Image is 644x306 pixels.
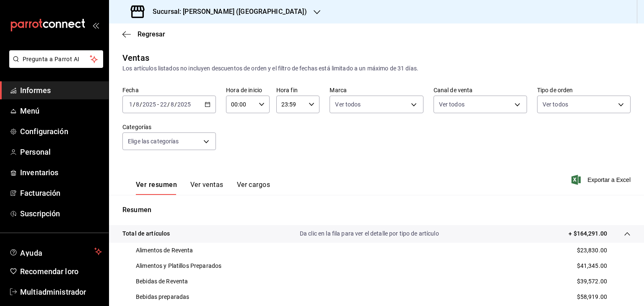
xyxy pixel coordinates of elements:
[434,87,473,93] font: Canal de venta
[128,138,179,145] font: Elige las categorías
[177,101,191,108] input: ----
[138,30,165,38] font: Regresar
[129,101,133,108] input: --
[276,87,298,93] font: Hora fin
[6,61,103,70] a: Pregunta a Parrot AI
[569,230,607,237] font: + $164,291.00
[587,176,631,183] font: Exportar a Excel
[335,101,361,108] font: Ver todos
[23,56,80,62] font: Pregunta a Parrot AI
[543,101,568,108] font: Ver todos
[122,206,151,214] font: Resumen
[135,101,140,108] input: --
[20,127,68,136] font: Configuración
[20,209,60,218] font: Suscripción
[122,124,151,130] font: Categorías
[136,181,177,189] font: Ver resumen
[20,168,58,177] font: Inventarios
[160,101,167,108] input: --
[537,87,573,93] font: Tipo de orden
[577,262,607,269] font: $41,345.00
[577,278,607,285] font: $39,572.00
[330,87,347,93] font: Marca
[439,101,465,108] font: Ver todos
[577,293,607,300] font: $58,919.00
[20,86,51,95] font: Informes
[142,101,156,108] input: ----
[9,50,103,68] button: Pregunta a Parrot AI
[133,101,135,108] font: /
[153,8,307,16] font: Sucursal: [PERSON_NAME] ([GEOGRAPHIC_DATA])
[577,247,607,254] font: $23,830.00
[20,288,86,296] font: Multiadministrador
[573,175,631,185] button: Exportar a Excel
[122,87,139,93] font: Fecha
[122,65,418,72] font: Los artículos listados no incluyen descuentos de orden y el filtro de fechas está limitado a un m...
[170,101,174,108] input: --
[122,30,165,38] button: Regresar
[190,181,223,189] font: Ver ventas
[20,106,40,115] font: Menú
[136,180,270,195] div: pestañas de navegación
[20,189,60,197] font: Facturación
[20,148,51,156] font: Personal
[122,53,149,63] font: Ventas
[20,249,43,257] font: Ayuda
[237,181,270,189] font: Ver cargos
[136,293,189,300] font: Bebidas preparadas
[174,101,177,108] font: /
[20,267,78,276] font: Recomendar loro
[92,22,99,29] button: abrir_cajón_menú
[157,101,159,108] font: -
[167,101,170,108] font: /
[136,262,221,269] font: Alimentos y Platillos Preparados
[140,101,142,108] font: /
[122,230,170,237] font: Total de artículos
[136,278,188,285] font: Bebidas de Reventa
[300,230,439,237] font: Da clic en la fila para ver el detalle por tipo de artículo
[226,87,262,93] font: Hora de inicio
[136,247,193,254] font: Alimentos de Reventa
